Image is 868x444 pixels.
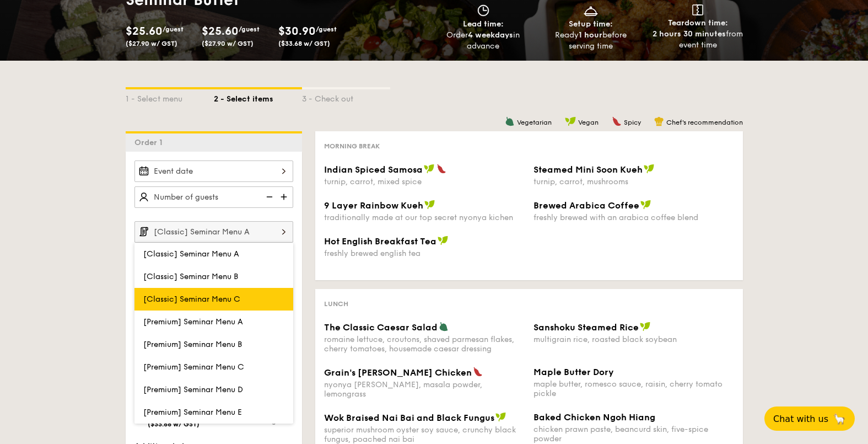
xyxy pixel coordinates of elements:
span: ($27.90 w/ GST) [202,40,254,47]
div: turnip, carrot, mushrooms [533,177,734,186]
span: /guest [163,25,184,33]
button: Chat with us🦙 [764,406,855,431]
div: traditionally made at our top secret nyonya kichen [324,213,525,222]
span: Lead time: [463,19,504,29]
img: icon-vegan.f8ff3823.svg [640,322,651,331]
span: [Classic] Seminar Menu A [143,249,239,259]
img: icon-add.58712e84.svg [277,186,293,207]
img: icon-teardown.65201eee.svg [692,4,703,15]
span: [Premium] Seminar Menu C [143,362,244,372]
div: 1 - Select menu [126,89,214,105]
span: $25.60 [202,25,239,38]
img: icon-dish.430c3a2e.svg [583,4,599,17]
strong: 2 hours 30 minutes [653,29,726,39]
span: Chat with us [773,414,828,424]
img: icon-vegan.f8ff3823.svg [438,236,449,245]
span: [Premium] Seminar Menu D [143,385,243,394]
span: Lunch [324,300,348,308]
img: icon-vegan.f8ff3823.svg [644,164,655,174]
span: Wok Braised Nai Bai and Black Fungus [324,413,494,423]
img: icon-vegetarian.fe4039eb.svg [505,116,515,126]
img: icon-vegan.f8ff3823.svg [424,164,435,174]
span: [Premium] Seminar Menu E [143,408,242,417]
div: turnip, carrot, mixed spice [324,177,525,186]
span: 🦙 [833,413,846,425]
span: Vegetarian [517,119,552,126]
input: Event date [134,161,293,182]
div: chicken prawn paste, beancurd skin, five-spice powder [533,425,734,443]
span: ($27.90 w/ GST) [126,40,177,47]
div: freshly brewed english tea [324,249,525,258]
img: icon-vegan.f8ff3823.svg [640,200,651,210]
span: Steamed Mini Soon Kueh [533,164,643,175]
div: superior mushroom oyster soy sauce, crunchy black fungus, poached nai bai [324,425,525,444]
div: 2 - Select items [214,89,302,105]
img: icon-spicy.37a8142b.svg [612,116,622,126]
span: /guest [316,25,337,33]
span: Hot English Breakfast Tea [324,236,436,247]
span: Brewed Arabica Coffee [533,200,639,211]
input: Number of guests [134,186,293,208]
span: Baked Chicken Ngoh Hiang [533,412,655,422]
span: The Classic Caesar Salad [324,322,438,333]
div: romaine lettuce, croutons, shaved parmesan flakes, cherry tomatoes, housemade caesar dressing [324,335,525,354]
div: from event time [649,29,747,51]
span: [Classic] Seminar Menu C [143,295,240,304]
span: [Premium] Seminar Menu A [143,317,243,327]
span: 9 Layer Rainbow Kueh [324,200,423,211]
span: Teardown time: [668,18,728,28]
strong: 1 hour [579,30,602,40]
strong: 4 weekdays [468,30,513,40]
span: Vegan [578,119,599,126]
div: freshly brewed with an arabica coffee blend [533,213,734,222]
div: nyonya [PERSON_NAME], masala powder, lemongrass [324,380,525,399]
img: icon-vegan.f8ff3823.svg [565,116,576,126]
span: Indian Spiced Samosa [324,164,423,175]
div: Order in advance [434,30,533,52]
span: $30.90 [278,25,316,38]
div: multigrain rice, roasted black soybean [533,335,734,344]
span: [Classic] Seminar Menu B [143,272,238,281]
div: Ready before serving time [541,30,640,52]
span: Chef's recommendation [666,119,743,126]
span: ($33.68 w/ GST) [148,420,200,428]
span: [Premium] Seminar Menu B [143,340,242,349]
span: Grain's [PERSON_NAME] Chicken [324,367,472,378]
img: icon-chevron-right.3c0dfbd6.svg [274,221,293,242]
img: icon-spicy.37a8142b.svg [436,164,446,174]
span: $25.60 [126,25,163,38]
img: icon-clock.2db775ea.svg [475,4,492,17]
span: Order 1 [134,138,167,147]
img: icon-vegan.f8ff3823.svg [495,412,506,422]
img: icon-spicy.37a8142b.svg [473,367,483,377]
span: ($33.68 w/ GST) [278,40,330,47]
img: icon-reduce.1d2dbef1.svg [260,186,277,207]
div: maple butter, romesco sauce, raisin, cherry tomato pickle [533,379,734,398]
span: Sanshoku Steamed Rice [533,322,639,333]
span: Spicy [624,119,641,126]
span: Setup time: [569,19,613,29]
img: icon-chef-hat.a58ddaea.svg [654,116,664,126]
span: Morning break [324,142,380,150]
span: /guest [239,25,260,33]
span: Maple Butter Dory [533,367,614,377]
img: icon-vegan.f8ff3823.svg [424,200,435,210]
img: icon-vegetarian.fe4039eb.svg [439,322,449,331]
div: 3 - Check out [302,89,390,105]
